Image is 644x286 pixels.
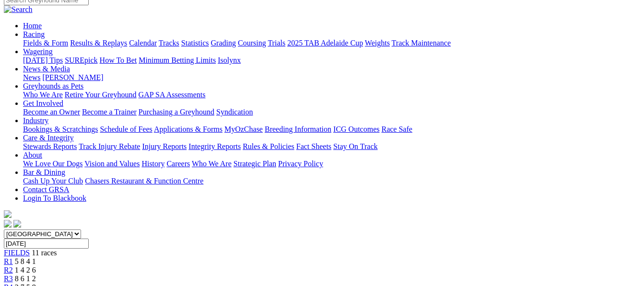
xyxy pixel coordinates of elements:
a: R2 [4,266,13,274]
a: Schedule of Fees [100,125,152,133]
a: FIELDS [4,249,30,257]
a: Statistics [181,39,209,47]
a: Race Safe [381,125,412,133]
a: Fields & Form [23,39,68,47]
div: Get Involved [23,108,640,116]
a: Login To Blackbook [23,194,86,202]
a: Calendar [129,39,157,47]
a: Industry [23,116,48,125]
a: Privacy Policy [278,160,323,168]
div: Care & Integrity [23,142,640,151]
a: Vision and Values [84,160,140,168]
a: SUREpick [65,56,97,64]
img: Search [4,5,33,14]
span: 1 4 2 6 [15,266,36,274]
a: Who We Are [192,160,232,168]
a: MyOzChase [224,125,263,133]
a: Applications & Forms [154,125,222,133]
a: Contact GRSA [23,185,69,194]
input: Select date [4,239,89,249]
div: Industry [23,125,640,134]
a: [PERSON_NAME] [42,73,103,81]
a: Syndication [216,108,253,116]
a: Care & Integrity [23,134,74,142]
a: Fact Sheets [296,142,331,150]
span: 5 8 4 1 [15,257,36,265]
a: Home [23,22,42,30]
a: Become a Trainer [82,108,137,116]
a: R3 [4,275,13,283]
a: Isolynx [218,56,241,64]
a: Who We Are [23,91,63,99]
img: facebook.svg [4,220,12,228]
a: Wagering [23,47,53,56]
a: Injury Reports [142,142,187,150]
a: How To Bet [100,56,137,64]
span: 8 6 1 2 [15,275,36,283]
a: Grading [211,39,236,47]
a: Retire Your Greyhound [65,91,137,99]
a: Integrity Reports [188,142,241,150]
a: ICG Outcomes [333,125,379,133]
a: Racing [23,30,45,38]
a: Bar & Dining [23,168,65,176]
div: Bar & Dining [23,177,640,185]
a: Chasers Restaurant & Function Centre [85,177,203,185]
a: Purchasing a Greyhound [139,108,214,116]
img: logo-grsa-white.png [4,210,12,218]
a: About [23,151,42,159]
a: Get Involved [23,99,63,107]
a: Strategic Plan [234,160,276,168]
a: Results & Replays [70,39,127,47]
a: Become an Owner [23,108,80,116]
a: Minimum Betting Limits [139,56,216,64]
div: Wagering [23,56,640,65]
a: Cash Up Your Club [23,177,83,185]
a: Coursing [238,39,266,47]
div: About [23,160,640,168]
a: Bookings & Scratchings [23,125,98,133]
a: Breeding Information [265,125,331,133]
a: Rules & Policies [243,142,294,150]
a: We Love Our Dogs [23,160,82,168]
div: Racing [23,39,640,47]
a: Track Injury Rebate [79,142,140,150]
a: News [23,73,40,81]
a: Trials [268,39,285,47]
a: News & Media [23,65,70,73]
a: Stewards Reports [23,142,77,150]
span: 11 races [32,249,57,257]
a: History [141,160,164,168]
a: GAP SA Assessments [139,91,206,99]
img: twitter.svg [13,220,21,228]
a: Careers [166,160,190,168]
a: Weights [365,39,390,47]
a: Greyhounds as Pets [23,82,83,90]
a: Track Maintenance [392,39,451,47]
div: Greyhounds as Pets [23,91,640,99]
a: Tracks [159,39,179,47]
div: News & Media [23,73,640,82]
a: [DATE] Tips [23,56,63,64]
a: Stay On Track [333,142,377,150]
a: 2025 TAB Adelaide Cup [287,39,363,47]
a: R1 [4,257,13,265]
